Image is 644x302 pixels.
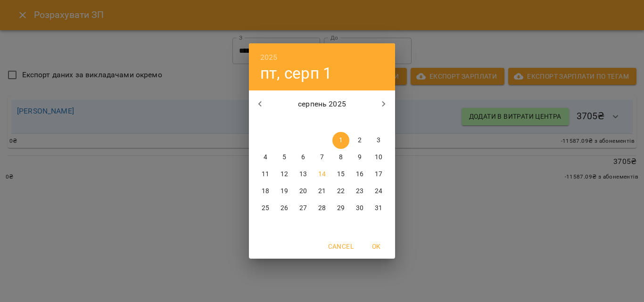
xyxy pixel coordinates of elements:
button: 7 [314,149,330,166]
p: 13 [299,170,307,179]
button: 30 [351,200,368,217]
p: 21 [318,187,326,196]
p: 25 [262,204,269,213]
p: 10 [375,153,382,162]
button: 13 [295,166,312,183]
button: 1 [332,132,349,149]
span: пт [332,118,349,127]
span: OK [365,241,388,252]
p: 7 [320,153,324,162]
p: 18 [262,187,269,196]
button: 29 [332,200,349,217]
button: 16 [351,166,368,183]
span: пн [257,118,274,127]
button: 14 [314,166,330,183]
button: 26 [276,200,293,217]
button: 25 [257,200,274,217]
p: 22 [337,187,345,196]
p: 16 [356,170,363,179]
button: 28 [314,200,330,217]
span: нд [370,118,387,127]
button: 22 [332,183,349,200]
button: OK [361,238,391,255]
p: 14 [318,170,326,179]
button: 17 [370,166,387,183]
p: 2 [358,136,362,145]
p: 15 [337,170,345,179]
button: 2025 [260,51,278,64]
button: 4 [257,149,274,166]
button: 6 [295,149,312,166]
button: 11 [257,166,274,183]
button: 8 [332,149,349,166]
button: 21 [314,183,330,200]
p: 12 [281,170,288,179]
p: 11 [262,170,269,179]
p: 30 [356,204,363,213]
p: 31 [375,204,382,213]
span: чт [314,118,330,127]
p: 19 [281,187,288,196]
button: 5 [276,149,293,166]
p: 28 [318,204,326,213]
button: 12 [276,166,293,183]
button: 24 [370,183,387,200]
p: серпень 2025 [272,98,373,110]
button: 23 [351,183,368,200]
p: 4 [264,153,267,162]
span: сб [351,118,368,127]
p: 26 [281,204,288,213]
p: 20 [299,187,307,196]
p: 8 [339,153,343,162]
p: 29 [337,204,345,213]
button: Cancel [324,238,357,255]
button: 2 [351,132,368,149]
button: 27 [295,200,312,217]
p: 6 [301,153,305,162]
button: 3 [370,132,387,149]
p: 24 [375,187,382,196]
p: 5 [282,153,286,162]
button: 9 [351,149,368,166]
button: 15 [332,166,349,183]
span: ср [295,118,312,127]
button: 19 [276,183,293,200]
button: 31 [370,200,387,217]
span: вт [276,118,293,127]
button: 18 [257,183,274,200]
p: 17 [375,170,382,179]
p: 23 [356,187,363,196]
button: 20 [295,183,312,200]
p: 9 [358,153,362,162]
p: 27 [299,204,307,213]
button: пт, серп 1 [260,64,332,83]
p: 3 [377,136,380,145]
p: 1 [339,136,343,145]
span: Cancel [328,241,354,252]
button: 10 [370,149,387,166]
